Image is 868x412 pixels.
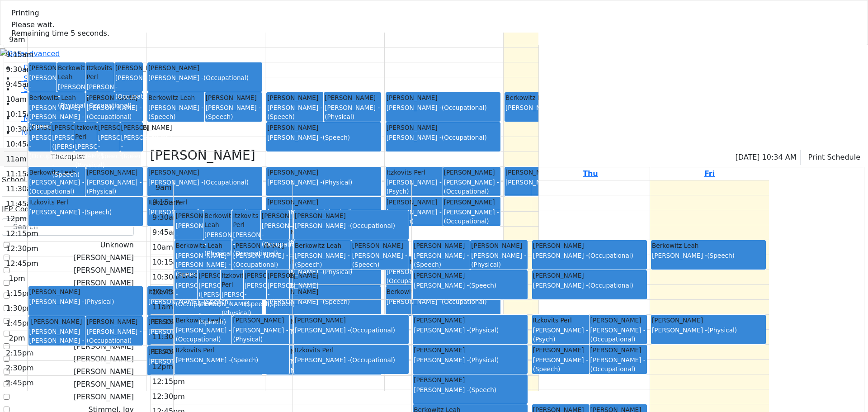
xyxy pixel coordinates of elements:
span: (Physical) [85,298,114,305]
div: [PERSON_NAME] - [29,208,142,217]
span: (Physical) [204,250,234,257]
div: [PERSON_NAME] [414,375,527,384]
div: 11:30am [4,184,40,194]
div: 9:45am [4,79,35,90]
div: [PERSON_NAME] - [267,103,323,122]
div: [PERSON_NAME] [533,241,646,250]
span: (Speech) [231,356,259,364]
div: [PERSON_NAME] - [98,133,119,161]
div: [PERSON_NAME] [387,93,500,102]
div: 1:30pm [4,303,36,314]
div: 2pm [7,333,27,344]
span: (Occupational) [590,336,636,343]
span: (Speech) [414,261,441,268]
div: [PERSON_NAME] - [148,297,261,306]
div: [PERSON_NAME] - [148,357,261,366]
span: (Occupational) [175,300,221,308]
div: 10:30am [151,272,187,283]
div: [PERSON_NAME] ([PERSON_NAME]) [PERSON_NAME] - [52,133,73,179]
div: 11:45am [151,346,187,357]
div: [PERSON_NAME] [233,241,288,250]
div: Berkowitz Leah [148,93,204,102]
span: (Occupational) [203,74,249,81]
span: Remaining time 5 seconds. [11,29,109,38]
div: [PERSON_NAME] [29,287,142,296]
div: [PERSON_NAME] [121,123,142,132]
div: 12:45pm [4,258,40,269]
div: [PERSON_NAME] [352,241,408,250]
div: [PERSON_NAME] [267,123,380,132]
div: 9:15am [151,197,182,208]
span: (Physical) [322,179,352,186]
div: Itzkovits Perl [175,346,288,355]
div: Itzkovits Perl [75,123,96,142]
div: [PERSON_NAME] - [414,385,527,394]
div: [PERSON_NAME] - [75,142,96,170]
span: (Occupational) [86,337,132,344]
div: [PERSON_NAME] [652,316,765,325]
div: Berkowitz Leah [652,241,765,250]
div: 10:45am [4,139,40,150]
span: (Physical) [469,356,499,364]
span: (Speech) [352,261,380,268]
div: [PERSON_NAME] - [86,327,142,346]
span: Please wait. [11,20,109,38]
a: August 29, 2025 [703,167,717,180]
div: [PERSON_NAME] - [505,103,618,112]
div: [PERSON_NAME] [444,168,500,177]
div: 10:15am [151,257,187,268]
div: Itzkovits Perl [148,198,261,207]
div: [PERSON_NAME] - [29,133,51,161]
div: [PERSON_NAME] [590,346,646,355]
label: School Years [2,175,47,185]
div: [PERSON_NAME] [414,316,527,325]
div: [PERSON_NAME] - [590,326,646,344]
div: [PERSON_NAME] - [29,297,142,306]
span: (Occupational) [350,327,395,334]
span: (Speech) [121,152,149,160]
span: (Occupational) [175,336,221,343]
span: (Speech) [29,346,57,354]
div: [PERSON_NAME] [98,123,119,132]
div: [PERSON_NAME] [198,271,220,280]
div: 10:30am [4,124,40,135]
div: 12:30pm [4,243,40,254]
div: [PERSON_NAME] [148,317,261,326]
div: 2:15pm [4,348,36,359]
div: [PERSON_NAME] [245,271,266,280]
div: 9am [154,182,174,193]
div: [PERSON_NAME] [233,316,288,325]
span: (Occupational) [115,93,160,100]
div: [PERSON_NAME] - [267,133,380,142]
div: 10am [4,94,28,105]
div: Itzkovits Perl [222,271,243,289]
div: Itzkovits Perl [295,346,408,355]
div: [PERSON_NAME] - [652,326,765,335]
div: [PERSON_NAME] - [387,178,442,196]
span: (Occupational) [29,188,75,195]
span: (Speech) [206,113,233,120]
div: Itzkovits Perl [233,211,259,230]
div: Berkowitz Leah [505,93,618,102]
div: [PERSON_NAME] - [148,178,261,187]
div: [PERSON_NAME] [29,317,85,326]
div: [PERSON_NAME] - [175,326,231,344]
div: [PERSON_NAME] [206,93,261,102]
div: [PERSON_NAME] - [175,355,288,365]
div: Berkowitz Leah [295,241,350,250]
span: (Speech) [29,123,57,130]
input: Search [2,218,134,236]
div: [PERSON_NAME] [295,211,408,220]
span: (Physical) [222,309,251,317]
div: [PERSON_NAME] ([PERSON_NAME]) [PERSON_NAME] - [198,281,220,327]
div: [PERSON_NAME] - [471,251,527,270]
div: 2:30pm [4,363,36,374]
div: [PERSON_NAME] - [29,73,56,101]
a: August 28, 2025 [581,167,600,180]
div: [PERSON_NAME] [175,211,202,220]
div: [PERSON_NAME] - [262,221,288,249]
div: 9am [7,34,27,45]
div: [PERSON_NAME] - [295,355,408,365]
span: (Speech) [267,113,295,120]
div: 11am [4,154,28,165]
